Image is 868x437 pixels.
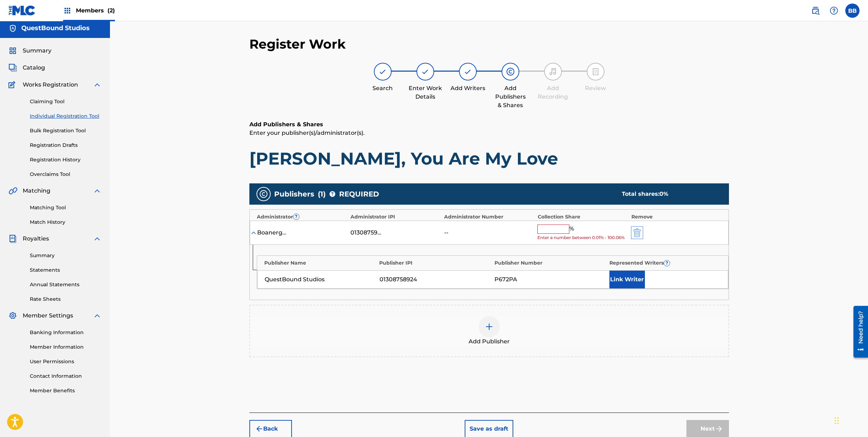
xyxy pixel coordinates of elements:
[9,63,45,72] a: CatalogCatalog
[250,229,257,236] img: expand-cell-toggle
[421,67,430,76] img: step indicator icon for Enter Work Details
[30,156,101,164] a: Registration History
[408,84,443,101] div: Enter Work Details
[578,84,613,93] div: Review
[9,311,17,320] img: Member Settings
[330,191,335,197] span: ?
[494,259,606,267] div: Publisher Number
[622,190,715,198] div: Total shares:
[506,67,515,76] img: step indicator icon for Add Publishers & Shares
[23,234,49,243] span: Royalties
[469,337,510,346] span: Add Publisher
[23,81,78,89] span: Works Registration
[549,67,557,76] img: step indicator icon for Add Recording
[659,190,668,197] span: 0 %
[293,214,299,220] span: ?
[848,302,868,361] iframe: Resource Center
[591,67,600,76] img: step indicator icon for Review
[257,213,347,221] div: Administrator
[274,189,314,199] span: Publishers
[9,187,17,195] img: Matching
[378,67,387,76] img: step indicator icon for Search
[30,252,101,259] a: Summary
[538,213,628,221] div: Collection Share
[30,295,101,303] a: Rate Sheets
[609,259,721,267] div: Represented Writers
[827,4,841,18] div: Help
[93,187,101,195] img: expand
[835,410,839,431] div: Drag
[493,84,528,110] div: Add Publishers & Shares
[30,127,101,134] a: Bulk Registration Tool
[21,24,90,32] h5: QuestBound Studios
[30,343,101,351] a: Member Information
[23,311,73,320] span: Member Settings
[93,81,101,89] img: expand
[30,281,101,288] a: Annual Statements
[93,234,101,243] img: expand
[30,171,101,178] a: Overclaims Tool
[537,234,627,241] span: Enter a number between 0.01% - 100.06%
[318,189,326,199] span: ( 1 )
[9,46,17,55] img: Summary
[30,387,101,394] a: Member Benefits
[609,271,645,288] button: Link Writer
[30,218,101,226] a: Match History
[30,112,101,120] a: Individual Registration Tool
[23,63,45,72] span: Catalog
[30,98,101,105] a: Claiming Tool
[63,6,72,15] img: Top Rightsholders
[249,36,346,52] h2: Register Work
[830,6,838,15] img: help
[30,266,101,274] a: Statements
[93,311,101,320] img: expand
[23,187,50,195] span: Matching
[255,425,264,433] img: 7ee5dd4eb1f8a8e3ef2f.svg
[569,225,576,234] span: %
[444,213,534,221] div: Administrator Number
[535,84,571,101] div: Add Recording
[107,7,115,14] span: (2)
[339,189,379,199] span: REQUIRED
[249,148,729,169] h1: [PERSON_NAME], You Are My Love
[9,5,36,16] img: MLC Logo
[633,228,641,237] img: 12a2ab48e56ec057fbd8.svg
[264,259,376,267] div: Publisher Name
[30,372,101,380] a: Contact Information
[249,129,729,137] p: Enter your publisher(s)/administrator(s).
[30,358,101,365] a: User Permissions
[9,46,51,55] a: SummarySummary
[9,24,17,33] img: Accounts
[350,213,441,221] div: Administrator IPI
[845,4,859,18] div: User Menu
[23,46,51,55] span: Summary
[379,259,491,267] div: Publisher IPI
[30,142,101,149] a: Registration Drafts
[249,120,729,129] h6: Add Publishers & Shares
[9,81,18,89] img: Works Registration
[664,260,670,266] span: ?
[30,329,101,336] a: Banking Information
[380,275,491,284] div: 01308758924
[464,67,472,76] img: step indicator icon for Add Writers
[450,84,486,93] div: Add Writers
[808,4,823,18] a: Public Search
[365,84,400,93] div: Search
[259,190,268,198] img: publishers
[485,322,493,331] img: add
[265,275,376,284] div: QuestBound Studios
[76,6,115,15] span: Members
[811,6,820,15] img: search
[9,63,17,72] img: Catalog
[9,234,17,243] img: Royalties
[494,275,606,284] div: P672PA
[833,403,868,437] iframe: Chat Widget
[631,213,722,221] div: Remove
[30,204,101,211] a: Matching Tool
